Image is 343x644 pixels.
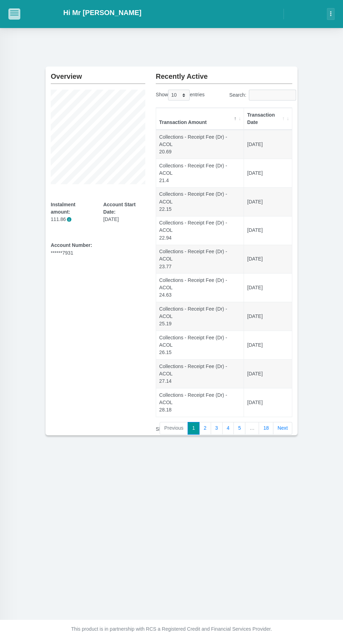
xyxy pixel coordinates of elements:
[51,216,93,223] p: 111.86
[244,108,292,130] th: Transaction Date: activate to sort column ascending
[168,90,190,101] select: Showentries
[244,245,292,273] td: [DATE]
[156,245,244,273] td: Collections - Receipt Fee (Dr) - ACOL 23.77
[156,159,244,187] td: Collections - Receipt Fee (Dr) - ACOL 21.4
[273,422,292,435] a: Next
[259,422,273,435] a: 18
[244,359,292,388] td: [DATE]
[188,422,199,435] a: 1
[156,273,244,302] td: Collections - Receipt Fee (Dr) - ACOL 24.63
[51,242,92,248] b: Account Number:
[51,625,292,633] p: This product is in partnership with RCS a Registered Credit and Financial Services Provider.
[222,422,234,435] a: 4
[51,202,75,215] b: Instalment amount:
[67,217,71,222] span: i
[156,421,206,433] div: Showing 1 to 10 of 174 entries
[244,331,292,359] td: [DATE]
[156,302,244,331] td: Collections - Receipt Fee (Dr) - ACOL 25.19
[156,359,244,388] td: Collections - Receipt Fee (Dr) - ACOL 27.14
[244,388,292,417] td: [DATE]
[244,187,292,216] td: [DATE]
[229,90,292,101] label: Search:
[211,422,223,435] a: 3
[156,130,244,159] td: Collections - Receipt Fee (Dr) - ACOL 20.69
[156,388,244,417] td: Collections - Receipt Fee (Dr) - ACOL 28.18
[103,201,145,223] div: [DATE]
[156,187,244,216] td: Collections - Receipt Fee (Dr) - ACOL 22.15
[156,90,204,101] label: Show entries
[244,302,292,331] td: [DATE]
[249,90,296,101] input: Search:
[244,130,292,159] td: [DATE]
[51,67,145,81] h2: Overview
[103,202,135,215] b: Account Start Date:
[156,67,292,81] h2: Recently Active
[244,216,292,245] td: [DATE]
[63,8,141,17] h2: Hi Mr [PERSON_NAME]
[244,273,292,302] td: [DATE]
[156,108,244,130] th: Transaction Amount: activate to sort column descending
[233,422,245,435] a: 5
[156,216,244,245] td: Collections - Receipt Fee (Dr) - ACOL 22.94
[244,159,292,187] td: [DATE]
[199,422,211,435] a: 2
[156,331,244,359] td: Collections - Receipt Fee (Dr) - ACOL 26.15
